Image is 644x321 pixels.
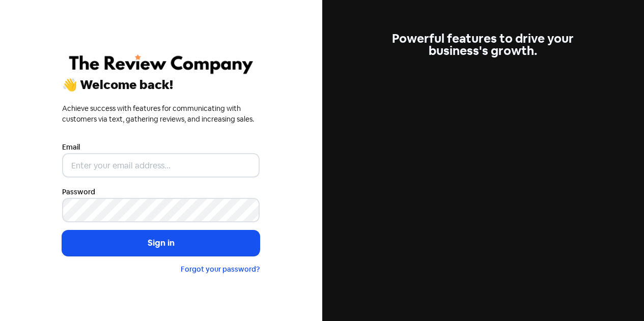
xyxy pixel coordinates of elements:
a: Forgot your password? [181,265,260,274]
div: 👋 Welcome back! [62,79,260,91]
label: Password [62,187,95,197]
div: Achieve success with features for communicating with customers via text, gathering reviews, and i... [62,103,260,125]
div: Powerful features to drive your business's growth. [384,33,582,57]
button: Sign in [62,230,260,256]
label: Email [62,142,80,153]
input: Enter your email address... [62,153,260,178]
